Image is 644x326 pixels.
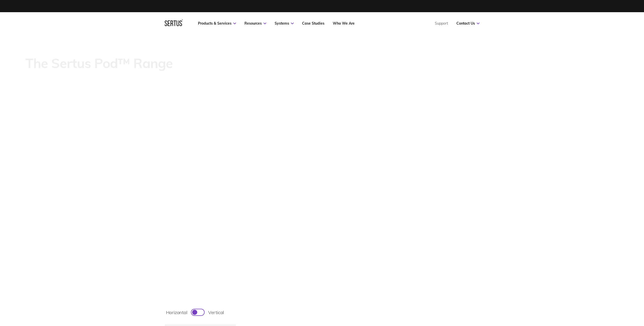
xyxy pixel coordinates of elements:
[435,21,448,26] a: Support
[198,21,236,26] a: Products & Services
[302,21,324,26] a: Case Studies
[275,21,294,26] a: Systems
[244,21,266,26] a: Resources
[166,309,187,315] span: horizontal
[456,21,480,26] a: Contact Us
[25,56,173,70] p: The Sertus Pod™ Range
[208,309,224,315] span: vertical
[333,21,355,26] a: Who We Are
